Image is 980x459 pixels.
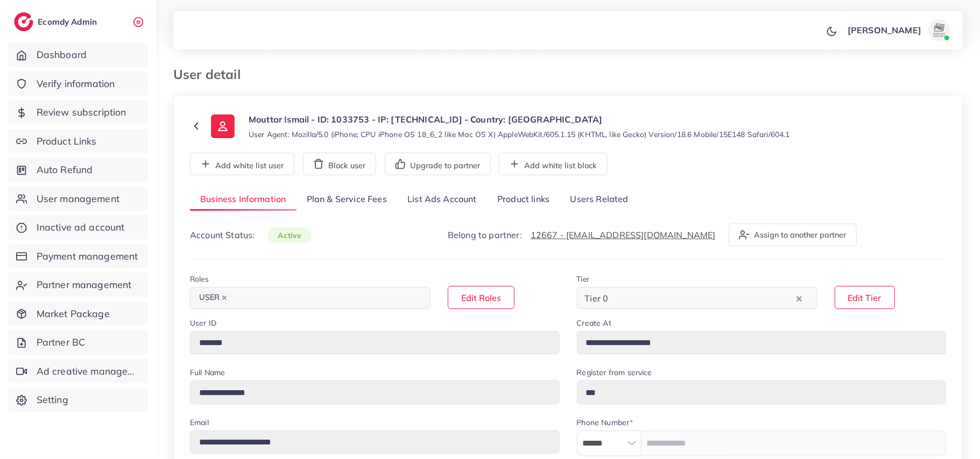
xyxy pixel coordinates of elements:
[8,129,148,154] a: Product Links
[577,318,611,328] label: Create At
[190,153,294,175] button: Add white list user
[267,227,312,243] span: active
[835,286,895,309] button: Edit Tier
[8,157,148,182] a: Auto Refund
[796,292,802,304] button: Clear Selected
[37,48,87,62] span: Dashboard
[37,220,125,234] span: Inactive ad account
[37,364,140,378] span: Ad creative management
[8,71,148,96] a: Verify information
[14,12,100,31] a: logoEcomdy Admin
[173,67,249,82] h3: User detail
[397,188,487,211] a: List Ads Account
[8,187,148,211] a: User management
[222,295,227,300] button: Deselect USER
[37,393,68,407] span: Setting
[38,17,100,27] h2: Ecomdy Admin
[577,287,817,309] div: Search for option
[8,42,148,67] a: Dashboard
[233,290,417,306] input: Search for option
[303,153,376,175] button: Block user
[37,163,93,177] span: Auto Refund
[8,272,148,297] a: Partner management
[37,307,110,321] span: Market Package
[8,100,148,125] a: Review subscription
[848,24,921,37] p: [PERSON_NAME]
[190,274,209,284] label: Roles
[190,228,312,242] p: Account Status:
[560,188,638,211] a: Users Related
[249,129,790,140] small: User Agent: Mozilla/5.0 (iPhone; CPU iPhone OS 18_6_2 like Mac OS X) AppleWebKit/605.1.15 (KHTML,...
[37,335,86,349] span: Partner BC
[8,388,148,412] a: Setting
[611,290,793,306] input: Search for option
[583,290,611,306] span: Tier 0
[37,77,115,91] span: Verify information
[8,215,148,240] a: Inactive ad account
[190,188,297,211] a: Business Information
[729,224,857,246] button: Assign to another partner
[37,134,97,148] span: Product Links
[297,188,397,211] a: Plan & Service Fees
[190,367,225,378] label: Full Name
[190,417,209,428] label: Email
[531,230,716,240] a: 12667 - [EMAIL_ADDRESS][DOMAIN_NAME]
[8,302,148,326] a: Market Package
[194,290,232,305] span: USER
[8,244,148,269] a: Payment management
[8,330,148,355] a: Partner BC
[577,367,652,378] label: Register from service
[448,286,514,309] button: Edit Roles
[37,249,138,263] span: Payment management
[190,287,431,309] div: Search for option
[928,19,950,41] img: avatar
[487,188,560,211] a: Product links
[37,192,119,206] span: User management
[842,19,954,41] a: [PERSON_NAME]avatar
[37,105,126,119] span: Review subscription
[37,278,132,292] span: Partner management
[14,12,33,31] img: logo
[499,153,608,175] button: Add white list block
[385,153,491,175] button: Upgrade to partner
[211,114,235,138] img: ic-user-info.36bf1079.svg
[190,318,216,328] label: User ID
[577,417,633,428] label: Phone Number
[448,228,716,241] p: Belong to partner:
[577,274,590,284] label: Tier
[8,359,148,384] a: Ad creative management
[249,113,790,126] p: Mouttar Ismail - ID: 1033753 - IP: [TECHNICAL_ID] - Country: [GEOGRAPHIC_DATA]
